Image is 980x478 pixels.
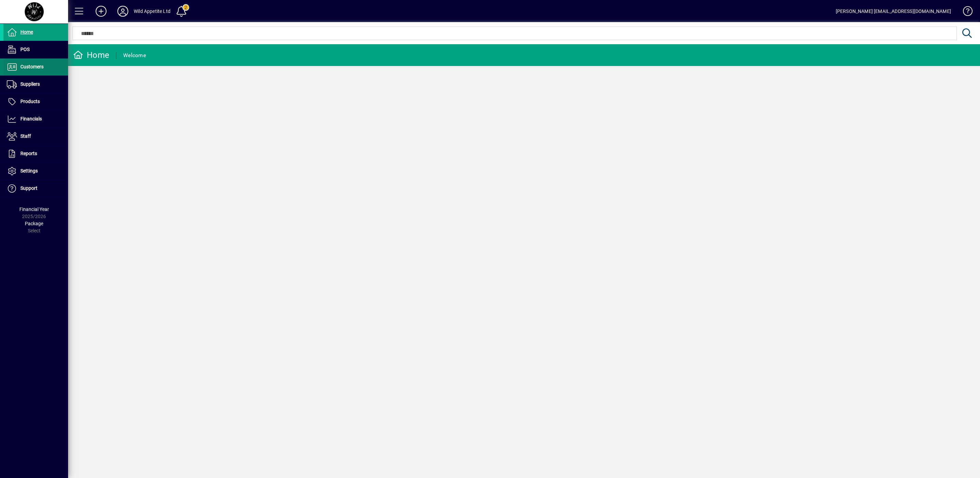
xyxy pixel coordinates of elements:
[20,185,37,191] span: Support
[3,145,68,162] a: Reports
[3,76,68,93] a: Suppliers
[3,180,68,197] a: Support
[20,29,33,35] span: Home
[20,81,40,87] span: Suppliers
[20,99,40,104] span: Products
[73,50,109,61] div: Home
[123,50,146,61] div: Welcome
[3,163,68,180] a: Settings
[25,221,43,226] span: Package
[20,168,38,174] span: Settings
[90,5,112,17] button: Add
[134,6,170,17] div: Wild Appetite Ltd
[3,41,68,58] a: POS
[3,128,68,145] a: Staff
[112,5,134,17] button: Profile
[20,151,37,156] span: Reports
[836,6,951,17] div: [PERSON_NAME] [EMAIL_ADDRESS][DOMAIN_NAME]
[20,47,30,52] span: POS
[3,93,68,110] a: Products
[3,59,68,76] a: Customers
[20,64,44,69] span: Customers
[20,116,42,121] span: Financials
[20,133,31,139] span: Staff
[3,111,68,128] a: Financials
[958,1,971,23] a: Knowledge Base
[19,207,49,212] span: Financial Year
